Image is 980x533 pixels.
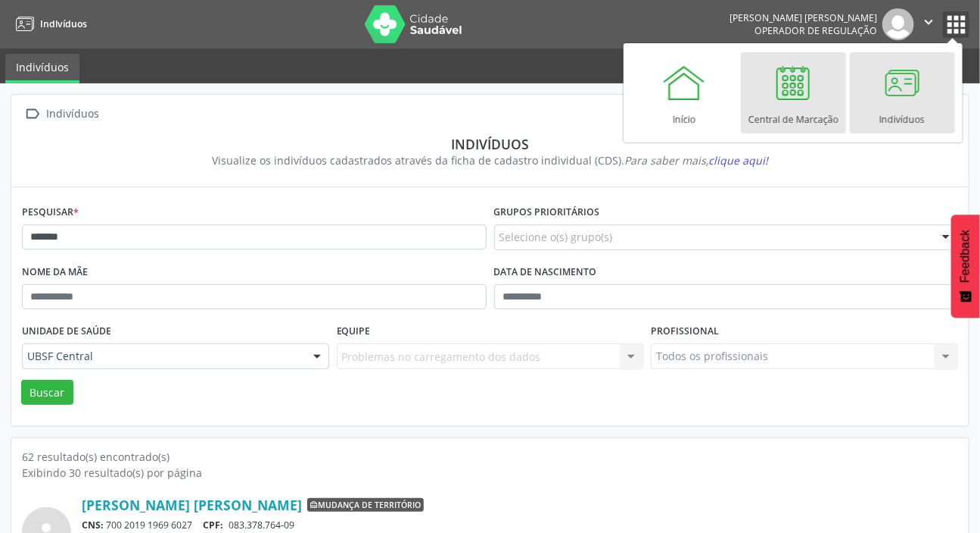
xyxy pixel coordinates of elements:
span: Mudança de território [307,498,424,512]
label: Equipe [337,320,371,343]
span: 083.378.764-09 [229,519,294,531]
a: Indivíduos [11,11,87,36]
label: Pesquisar [22,201,79,224]
span: UBSF Central [27,349,298,364]
div: 62 resultado(s) encontrado(s) [22,449,958,465]
a:  Indivíduos [22,103,102,125]
div: [PERSON_NAME] [PERSON_NAME] [730,11,877,24]
label: Data de nascimento [494,261,597,284]
a: Indivíduos [5,54,79,83]
a: [PERSON_NAME] [PERSON_NAME] [82,497,302,513]
label: Unidade de saúde [22,320,111,343]
img: img [882,8,914,40]
button: Buscar [21,380,73,406]
a: Indivíduos [850,52,955,133]
span: Feedback [959,230,972,283]
a: Central de Marcação [741,52,846,133]
i:  [22,103,44,125]
i:  [920,14,937,30]
span: Indivíduos [40,17,87,30]
button: Feedback - Mostrar pesquisa [951,215,980,318]
div: Indivíduos [44,103,102,125]
span: CNS: [82,519,104,531]
i: Para saber mais, [624,153,768,168]
div: 700 2019 1969 6027 [82,519,958,531]
div: Visualize os indivíduos cadastrados através da ficha de cadastro individual (CDS). [33,152,947,168]
label: Profissional [651,320,719,343]
div: Indivíduos [33,136,947,152]
span: Selecione o(s) grupo(s) [499,229,613,245]
button: apps [943,11,969,38]
div: Exibindo 30 resultado(s) por página [22,465,958,481]
button:  [914,8,943,40]
label: Grupos prioritários [494,201,600,224]
a: Início [632,52,737,133]
span: Operador de regulação [754,24,877,37]
span: clique aqui! [708,153,768,168]
label: Nome da mãe [22,261,88,284]
span: CPF: [204,519,224,531]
